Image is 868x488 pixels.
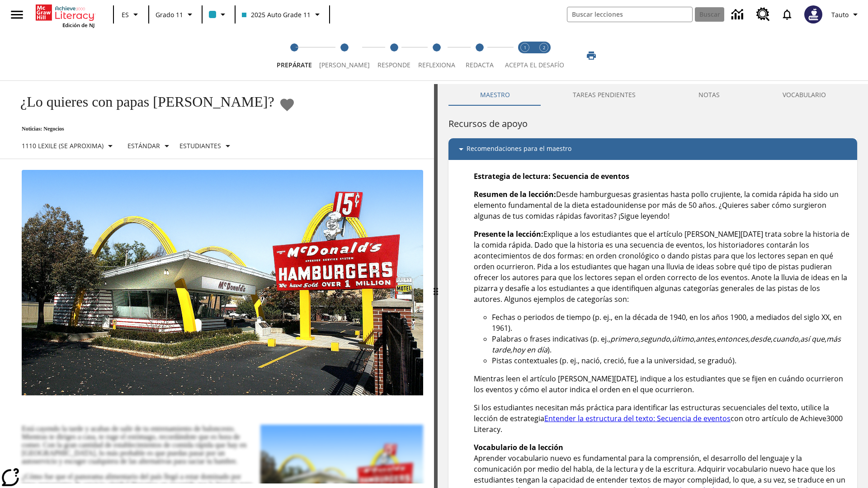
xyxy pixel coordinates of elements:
button: Lenguaje: ES, Selecciona un idioma [117,6,146,23]
a: Entender la estructura del texto: Secuencia de eventos [544,413,731,423]
span: ACEPTA EL DESAFÍO [505,61,564,69]
em: hoy en día [512,345,547,355]
button: Acepta el desafío contesta step 2 of 2 [531,31,557,80]
button: Responde step 3 of 5 [370,31,418,80]
button: El color de la clase es azul claro. Cambiar el color de la clase. [205,6,232,23]
div: activity [438,84,868,488]
p: Si los estudiantes necesitan más práctica para identificar las estructuras secuenciales del texto... [474,402,850,435]
p: Mientras leen el artículo [PERSON_NAME][DATE], indique a los estudiantes que se fijen en cuándo o... [474,373,850,395]
button: Prepárate step 1 of 5 [269,31,319,80]
strong: Estrategia de lectura: Secuencia de eventos [474,171,629,181]
img: Avatar [804,5,822,23]
button: Perfil/Configuración [828,6,864,23]
div: Portada [36,3,94,28]
span: ES [122,10,129,19]
span: Edición de NJ [62,22,94,28]
p: Explique a los estudiantes que el artículo [PERSON_NAME][DATE] trata sobre la historia de la comi... [474,229,850,305]
button: Reflexiona step 4 of 5 [411,31,462,80]
button: Acepta el desafío lee step 1 of 2 [512,31,538,80]
button: Maestro [448,84,541,106]
button: Añadir a mis Favoritas - ¿Lo quieres con papas fritas? [279,97,295,113]
span: Tauto [831,10,849,19]
span: Reflexiona [418,61,455,69]
button: Lee step 2 of 5 [312,31,377,80]
strong: Resumen de la lección: [474,189,556,199]
button: Abrir el menú lateral [4,1,30,28]
button: Seleccione Lexile, 1110 Lexile (Se aproxima) [18,138,119,154]
span: Grado 11 [156,10,183,19]
h6: Recursos de apoyo [448,117,857,131]
em: antes [696,334,715,344]
button: Redacta step 5 of 5 [455,31,504,80]
span: [PERSON_NAME] [319,61,370,69]
a: Centro de recursos, Se abrirá en una pestaña nueva. [751,2,775,27]
em: último [672,334,694,344]
button: VOCABULARIO [751,84,857,106]
button: Seleccionar estudiante [176,138,237,154]
strong: Vocabulario de la lección [474,442,563,452]
button: Imprimir [577,47,606,64]
img: Uno de los primeros locales de McDonald's, con el icónico letrero rojo y los arcos amarillos. [22,170,423,396]
text: 2 [543,45,545,51]
h1: ¿Lo quieres con papas [PERSON_NAME]? [11,94,274,110]
p: Estudiantes [179,141,221,150]
button: Escoja un nuevo avatar [799,3,828,26]
em: cuando [773,334,798,344]
input: Buscar campo [567,7,692,22]
em: entonces [717,334,748,344]
button: Tipo de apoyo, Estándar [124,138,176,154]
em: primero [610,334,638,344]
li: Palabras o frases indicativas (p. ej., , , , , , , , , , ). [492,333,850,355]
p: Recomendaciones para el maestro [467,144,571,155]
div: Instructional Panel Tabs [448,84,857,106]
button: TAREAS PENDIENTES [541,84,667,106]
p: Desde hamburguesas grasientas hasta pollo crujiente, la comida rápida ha sido un elemento fundame... [474,189,850,221]
a: Notificaciones [775,3,799,26]
text: 1 [524,45,526,51]
em: segundo [640,334,670,344]
p: Estándar [127,141,160,150]
em: así que [800,334,825,344]
em: desde [750,334,771,344]
button: Grado: Grado 11, Elige un grado [152,6,199,23]
button: NOTAS [667,84,751,106]
li: Fechas o periodos de tiempo (p. ej., en la década de 1940, en los años 1900, a mediados del siglo... [492,312,850,333]
li: Pistas contextuales (p. ej., nació, creció, fue a la universidad, se graduó). [492,355,850,366]
div: Recomendaciones para el maestro [448,138,857,160]
div: Pulsa la tecla de intro o la barra espaciadora y luego presiona las flechas de derecha e izquierd... [434,84,438,488]
p: Noticias: Negocios [11,126,295,132]
p: 1110 Lexile (Se aproxima) [22,141,104,150]
button: Clase: 2025 Auto Grade 11, Selecciona una clase [238,6,326,23]
span: Redacta [466,61,494,69]
a: Centro de información [726,2,751,27]
span: 2025 Auto Grade 11 [242,10,311,19]
span: Prepárate [277,61,312,69]
strong: Presente la lección: [474,229,543,239]
span: Responde [377,61,410,69]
